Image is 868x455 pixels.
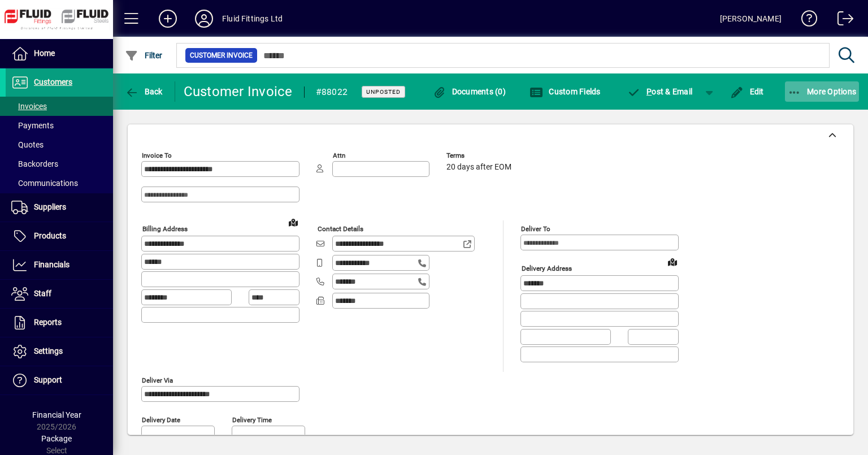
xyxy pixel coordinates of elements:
button: Post & Email [622,81,698,102]
mat-label: Delivery time [232,415,272,423]
mat-label: Deliver via [142,376,173,384]
div: #88022 [316,83,348,101]
span: Home [34,49,55,58]
a: Quotes [6,135,113,154]
a: View on map [284,213,302,231]
button: More Options [785,81,860,102]
div: Customer Invoice [184,83,293,101]
a: Logout [829,2,854,39]
span: Communications [11,179,78,188]
span: Financial Year [32,410,81,419]
span: Package [41,434,72,443]
span: Invoices [11,102,47,111]
span: Customer Invoice [190,50,253,61]
span: Staff [34,289,51,298]
a: Products [6,222,113,250]
span: P [646,87,652,96]
span: Suppliers [34,202,66,211]
button: Documents (0) [429,81,509,102]
span: Unposted [366,88,401,96]
mat-label: Invoice To [142,151,172,159]
a: Backorders [6,154,113,174]
span: Products [34,231,66,240]
div: [PERSON_NAME] [720,10,782,28]
span: Terms [446,152,514,159]
span: Payments [11,121,54,130]
span: Financials [34,260,70,269]
a: Suppliers [6,193,113,222]
span: Backorders [11,159,58,168]
span: Reports [34,318,62,327]
mat-label: Deliver To [521,225,550,233]
a: Staff [6,280,113,308]
a: View on map [663,253,682,271]
span: Quotes [11,140,44,149]
a: Financials [6,251,113,279]
span: Back [125,87,163,96]
a: Reports [6,309,113,337]
span: Support [34,375,62,384]
button: Add [150,8,186,29]
span: 20 days after EOM [446,163,511,172]
div: Fluid Fittings Ltd [222,10,283,28]
a: Payments [6,116,113,135]
a: Settings [6,337,113,366]
button: Filter [122,45,166,66]
mat-label: Attn [333,151,345,159]
span: Edit [730,87,764,96]
span: Filter [125,51,163,60]
mat-label: Delivery date [142,415,180,423]
span: Settings [34,346,63,356]
button: Profile [186,8,222,29]
span: More Options [788,87,857,96]
span: Custom Fields [530,87,601,96]
a: Support [6,366,113,395]
span: Customers [34,77,72,86]
app-page-header-button: Back [113,81,175,102]
a: Knowledge Base [793,2,818,39]
span: Documents (0) [432,87,506,96]
button: Back [122,81,166,102]
button: Edit [727,81,767,102]
button: Custom Fields [527,81,604,102]
a: Communications [6,174,113,193]
span: ost & Email [627,87,693,96]
a: Invoices [6,97,113,116]
a: Home [6,40,113,68]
